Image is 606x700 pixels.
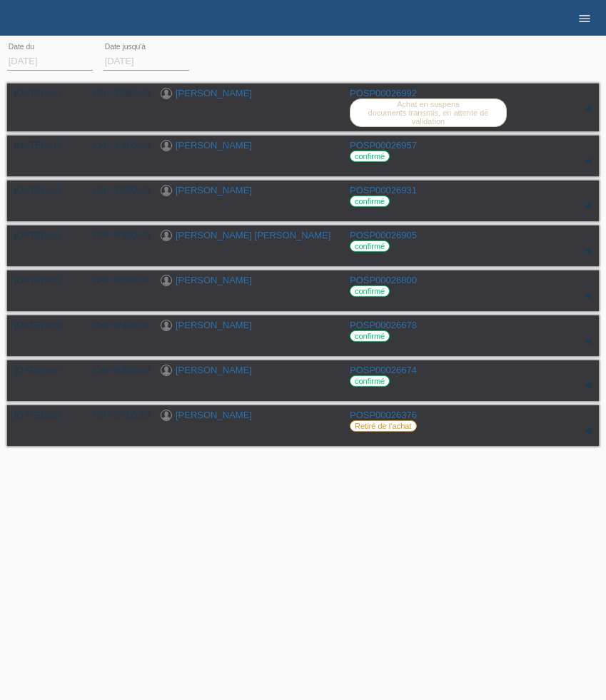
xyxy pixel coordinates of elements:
div: CHF 9'100.00 [82,230,150,240]
i: menu [577,11,592,26]
div: CHF 5'500.00 [82,275,150,285]
label: confirmé [350,330,390,342]
div: [DATE] [14,365,71,375]
div: [DATE] [14,185,71,196]
span: 10:18 [44,322,61,330]
label: confirmé [350,375,390,387]
div: CHF 2'000.00 [82,185,150,196]
span: 09:41 [44,367,61,375]
a: POSP00026957 [350,140,417,151]
div: CHF 2'095.00 [82,88,150,98]
label: confirmé [350,285,390,297]
label: confirmé [350,151,390,162]
label: confirmé [350,240,390,252]
a: menu [570,14,599,22]
a: POSP00026674 [350,365,417,375]
a: POSP00026376 [350,410,417,420]
a: [PERSON_NAME] [176,410,252,420]
a: POSP00026905 [350,230,417,240]
div: CHF 5'400.00 [82,320,150,330]
div: [DATE] [14,230,71,240]
div: étendre/coller [577,375,599,397]
div: CHF 9'700.00 [82,410,150,420]
span: 12:03 [44,90,61,98]
div: CHF 4'400.00 [82,140,150,151]
div: étendre/coller [577,151,599,172]
a: [PERSON_NAME] [176,185,252,196]
div: étendre/coller [577,196,599,217]
span: 14:52 [44,232,61,240]
span: 15:03 [44,277,61,285]
div: étendre/coller [577,420,599,442]
div: CHF 9'450.00 [82,365,150,375]
label: confirmé [350,196,390,207]
div: [DATE] [14,88,71,98]
a: POSP00026992 [350,88,417,98]
div: étendre/coller [577,98,599,120]
a: POSP00026931 [350,185,417,196]
div: [DATE] [14,140,71,151]
label: Retiré de l‘achat [350,420,417,432]
a: [PERSON_NAME] [176,320,252,330]
a: [PERSON_NAME] [PERSON_NAME] [176,230,330,240]
a: [PERSON_NAME] [176,88,252,98]
div: étendre/coller [577,330,599,352]
span: 15:13 [44,142,61,150]
span: 09:16 [44,187,61,195]
div: étendre/coller [577,285,599,307]
a: POSP00026800 [350,275,417,285]
div: [DATE] [14,275,71,285]
div: [DATE] [14,320,71,330]
a: [PERSON_NAME] [176,140,252,151]
a: [PERSON_NAME] [176,275,252,285]
label: Achat en suspens documents transmis, en attente de validation [350,98,507,127]
a: [PERSON_NAME] [176,365,252,375]
a: POSP00026678 [350,320,417,330]
div: étendre/coller [577,240,599,262]
div: [DATE] [14,410,71,420]
span: 15:52 [44,412,61,420]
